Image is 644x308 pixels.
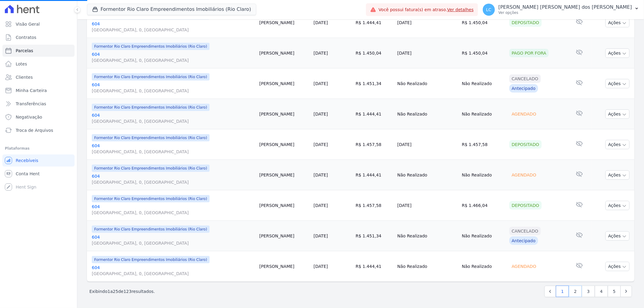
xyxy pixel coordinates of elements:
[2,98,75,110] a: Transferências
[92,118,255,124] span: [GEOGRAPHIC_DATA], 0, [GEOGRAPHIC_DATA]
[257,99,311,129] td: [PERSON_NAME]
[92,234,255,246] a: 604[GEOGRAPHIC_DATA], 0, [GEOGRAPHIC_DATA]
[16,101,46,107] span: Transferências
[113,289,118,294] span: 25
[87,4,256,15] button: Formentor Rio Claro Empreendimentos Imobiliários (Rio Claro)
[16,48,33,54] span: Parcelas
[498,4,632,10] p: [PERSON_NAME] [PERSON_NAME] dos [PERSON_NAME]
[353,221,395,251] td: R$ 1.451,34
[620,286,632,297] a: Next
[395,8,460,38] td: [DATE]
[16,171,40,177] span: Conta Hent
[395,251,460,282] td: Não Realizado
[353,129,395,160] td: R$ 1.457,58
[2,84,75,97] a: Minha Carteira
[509,262,539,271] div: Agendado
[92,204,255,216] a: 604[GEOGRAPHIC_DATA], 0, [GEOGRAPHIC_DATA]
[605,49,630,58] button: Ações
[92,82,255,94] a: 604[GEOGRAPHIC_DATA], 0, [GEOGRAPHIC_DATA]
[595,286,608,297] a: 4
[509,171,539,179] div: Agendado
[460,251,507,282] td: Não Realizado
[107,289,110,294] span: 1
[92,179,255,185] span: [GEOGRAPHIC_DATA], 0, [GEOGRAPHIC_DATA]
[314,112,328,116] a: [DATE]
[16,21,40,27] span: Visão Geral
[498,10,632,15] p: Ver opções
[460,99,507,129] td: Não Realizado
[605,231,630,241] button: Ações
[123,289,132,294] span: 123
[89,288,155,294] p: Exibindo a de resultados.
[605,201,630,210] button: Ações
[353,251,395,282] td: R$ 1.444,41
[314,203,328,208] a: [DATE]
[2,45,75,57] a: Parcelas
[314,20,328,25] a: [DATE]
[460,129,507,160] td: R$ 1.457,58
[92,256,210,263] span: Formentor Rio Claro Empreendimentos Imobiliários (Rio Claro)
[92,27,255,33] span: [GEOGRAPHIC_DATA], 0, [GEOGRAPHIC_DATA]
[92,173,255,185] a: 604[GEOGRAPHIC_DATA], 0, [GEOGRAPHIC_DATA]
[92,43,210,50] span: Formentor Rio Claro Empreendimentos Imobiliários (Rio Claro)
[2,31,75,43] a: Contratos
[16,61,27,67] span: Lotes
[478,1,644,18] button: LC [PERSON_NAME] [PERSON_NAME] dos [PERSON_NAME] Ver opções
[5,145,72,152] div: Plataformas
[605,170,630,180] button: Ações
[314,233,328,238] a: [DATE]
[509,49,549,57] div: Pago por fora
[257,160,311,190] td: [PERSON_NAME]
[605,262,630,271] button: Ações
[257,38,311,68] td: [PERSON_NAME]
[16,34,36,40] span: Contratos
[92,112,255,124] a: 604[GEOGRAPHIC_DATA], 0, [GEOGRAPHIC_DATA]
[92,134,210,141] span: Formentor Rio Claro Empreendimentos Imobiliários (Rio Claro)
[16,87,47,94] span: Minha Carteira
[92,143,255,155] a: 604[GEOGRAPHIC_DATA], 0, [GEOGRAPHIC_DATA]
[509,201,542,210] div: Depositado
[556,286,569,297] a: 1
[353,38,395,68] td: R$ 1.450,04
[447,7,474,12] a: Ver detalhes
[353,68,395,99] td: R$ 1.451,34
[257,190,311,221] td: [PERSON_NAME]
[509,140,542,149] div: Depositado
[460,68,507,99] td: Não Realizado
[509,84,538,93] div: Antecipado
[2,71,75,83] a: Clientes
[605,79,630,88] button: Ações
[314,51,328,56] a: [DATE]
[92,149,255,155] span: [GEOGRAPHIC_DATA], 0, [GEOGRAPHIC_DATA]
[395,99,460,129] td: Não Realizado
[92,195,210,202] span: Formentor Rio Claro Empreendimentos Imobiliários (Rio Claro)
[2,168,75,180] a: Conta Hent
[353,160,395,190] td: R$ 1.444,41
[460,190,507,221] td: R$ 1.466,04
[257,8,311,38] td: [PERSON_NAME]
[509,75,541,83] div: Cancelado
[92,73,210,81] span: Formentor Rio Claro Empreendimentos Imobiliários (Rio Claro)
[605,110,630,119] button: Ações
[92,210,255,216] span: [GEOGRAPHIC_DATA], 0, [GEOGRAPHIC_DATA]
[353,8,395,38] td: R$ 1.444,41
[2,111,75,123] a: Negativação
[2,18,75,30] a: Visão Geral
[92,271,255,277] span: [GEOGRAPHIC_DATA], 0, [GEOGRAPHIC_DATA]
[544,286,556,297] a: Previous
[395,190,460,221] td: [DATE]
[314,142,328,147] a: [DATE]
[92,165,210,172] span: Formentor Rio Claro Empreendimentos Imobiliários (Rio Claro)
[257,129,311,160] td: [PERSON_NAME]
[92,88,255,94] span: [GEOGRAPHIC_DATA], 0, [GEOGRAPHIC_DATA]
[16,114,42,120] span: Negativação
[92,21,255,33] a: 604[GEOGRAPHIC_DATA], 0, [GEOGRAPHIC_DATA]
[314,81,328,86] a: [DATE]
[92,104,210,111] span: Formentor Rio Claro Empreendimentos Imobiliários (Rio Claro)
[395,68,460,99] td: Não Realizado
[257,251,311,282] td: [PERSON_NAME]
[569,286,582,297] a: 2
[16,157,38,164] span: Recebíveis
[509,227,541,235] div: Cancelado
[605,140,630,149] button: Ações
